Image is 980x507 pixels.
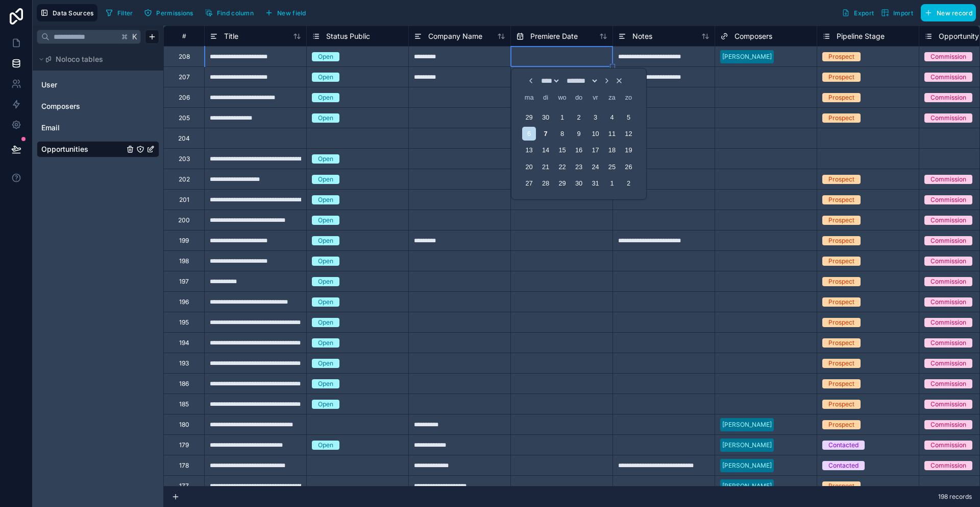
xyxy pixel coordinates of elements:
div: Open [318,175,333,184]
div: Choose vrijdag 31 oktober 2025 [589,176,602,190]
div: Prospect [828,195,854,204]
div: 207 [179,73,190,81]
div: Commission [930,52,966,61]
div: Choose dinsdag 30 september 2025 [539,110,553,124]
div: Prospect [828,257,854,266]
button: Noloco tables [37,52,153,66]
div: donderdag [572,90,585,104]
div: 197 [179,278,189,286]
div: Choose dinsdag 14 oktober 2025 [539,143,553,157]
div: Open [318,236,333,245]
div: Choose woensdag 1 oktober 2025 [555,110,569,124]
div: Choose donderdag 30 oktober 2025 [572,176,585,190]
div: woensdag [555,90,569,104]
div: Open [318,379,333,388]
div: zaterdag [605,90,619,104]
div: Commission [930,175,966,184]
span: Permissions [156,9,193,17]
div: Choose vrijdag 10 oktober 2025 [589,127,602,141]
button: Data Sources [37,4,97,21]
div: Choose maandag 27 oktober 2025 [522,176,536,190]
div: Contacted [828,441,859,450]
div: 198 [179,257,189,265]
div: dinsdag [539,90,553,104]
div: Open [318,338,333,348]
span: Find column [217,9,254,17]
span: Composers [734,31,772,41]
button: Import [877,4,917,21]
div: Prospect [828,420,854,429]
div: Choose zondag 12 oktober 2025 [622,127,635,141]
span: Filter [117,9,133,17]
div: 178 [179,462,189,470]
span: New field [277,9,306,17]
div: 204 [178,134,190,143]
div: Choose dinsdag 21 oktober 2025 [539,160,553,174]
div: Commission [930,461,966,470]
div: Choose woensdag 8 oktober 2025 [555,127,569,141]
div: Open [318,400,333,409]
span: Pipeline Stage [837,31,885,41]
div: Commission [930,257,966,266]
span: Title [224,31,238,41]
span: Export [854,9,874,17]
div: Contacted [828,461,859,470]
div: Commission [930,318,966,327]
div: Choose donderdag 23 oktober 2025 [572,160,585,174]
div: Commission [930,359,966,368]
div: Prospect [828,400,854,409]
button: Filter [102,5,137,20]
div: Email [37,120,159,136]
a: User [41,80,124,90]
div: Choose maandag 13 oktober 2025 [522,143,536,157]
div: Choose donderdag 9 oktober 2025 [572,127,585,141]
div: 202 [179,175,190,183]
button: Permissions [140,5,197,20]
span: Company Name [428,31,482,41]
div: Choose dinsdag 28 oktober 2025 [539,176,553,190]
div: Open [318,113,333,123]
div: Commission [930,297,966,307]
div: Prospect [828,277,854,286]
div: Prospect [828,338,854,348]
div: Choose vrijdag 3 oktober 2025 [589,110,602,124]
div: Commission [930,195,966,204]
span: K [131,33,138,40]
div: 180 [179,421,189,429]
div: Commission [930,236,966,245]
div: Opportunities [37,141,159,157]
div: Commission [930,420,966,429]
div: 199 [179,237,189,245]
span: Status Public [326,31,370,41]
div: Choose vrijdag 17 oktober 2025 [589,143,602,157]
div: Commission [930,277,966,286]
span: New record [937,9,972,17]
div: 196 [179,298,189,306]
div: Open [318,195,333,204]
span: Composers [41,101,80,111]
div: Commission [930,73,966,82]
span: Import [893,9,913,17]
div: [PERSON_NAME] [722,441,772,450]
div: Prospect [828,52,854,61]
div: Open [318,216,333,225]
div: Prospect [828,297,854,307]
div: [PERSON_NAME] [722,461,772,470]
div: Choose Date [518,73,640,195]
a: Composers [41,101,124,111]
span: Data Sources [53,9,94,17]
div: [PERSON_NAME] [722,481,772,491]
div: 200 [178,216,190,224]
div: Prospect [828,379,854,388]
div: vrijdag [589,90,602,104]
div: Prospect [828,481,854,491]
div: 186 [179,380,189,388]
div: Open [318,318,333,327]
div: 193 [179,359,189,367]
div: User [37,77,159,93]
div: Open [318,154,333,164]
div: Commission [930,113,966,123]
div: Choose zondag 26 oktober 2025 [622,160,635,174]
div: Choose vrijdag 24 oktober 2025 [589,160,602,174]
div: Commission [930,400,966,409]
